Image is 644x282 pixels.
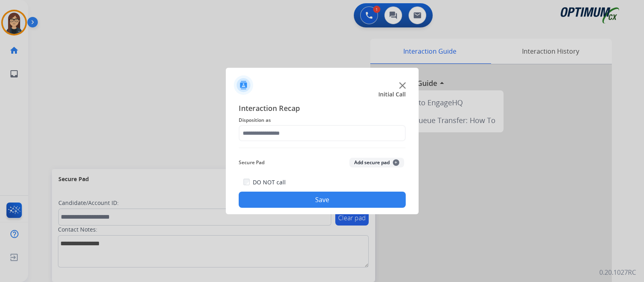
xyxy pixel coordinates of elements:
span: Interaction Recap [239,102,406,115]
button: Save [239,192,406,208]
button: Add secure pad+ [349,158,404,167]
span: + [393,159,399,166]
span: Disposition as [239,115,406,125]
p: 0.20.1027RC [599,267,636,277]
label: DO NOT call [253,178,286,186]
span: Secure Pad [239,158,264,167]
span: Initial Call [378,90,406,98]
img: contactIcon [234,75,253,95]
img: contact-recap-line.svg [239,148,406,148]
